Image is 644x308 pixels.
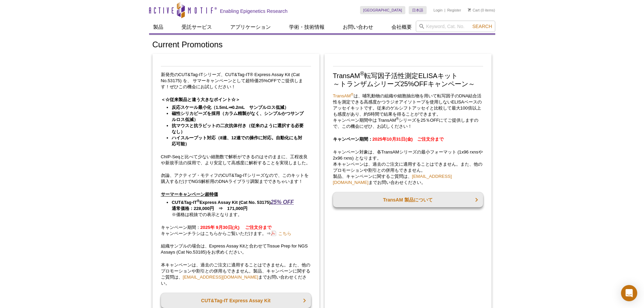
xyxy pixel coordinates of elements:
strong: CUT&Tag-IT Express Assay Kit (Cat No. 53175) 通常価格：228,000円 ⇒ 171,000円 [172,200,294,211]
strong: 反応スケール最小化（1.5mL⇒0.2mL サンプルロス低減） [172,105,289,110]
a: [EMAIL_ADDRESS][DOMAIN_NAME] [183,275,259,280]
a: アプリケーション [226,21,275,33]
div: Open Intercom Messenger [621,285,637,301]
img: Save on CUT&Tag-IT Express [161,66,311,67]
a: CUT&Tag-IT Express Assay Kit [161,293,311,308]
a: 製品 [149,21,167,33]
span: Search [472,24,492,29]
a: TransAM® [333,93,354,98]
li: ※価格は税抜での表示となります。 [172,199,304,218]
p: 新発売のCUT&Tag-ITシリーズ、CUT&Tag-IT® Express Assay Kit (Cat No.53175) を、 サマーキャンペーンとして超特価25%OFFでご提供します！ぜ... [161,72,311,90]
strong: ハイスループット対応（8連、12連での操作に対応。自動化にも対応可能） [172,135,302,146]
a: 学術・技術情報 [285,21,329,33]
a: Cart [468,8,480,13]
input: Keyword, Cat. No. [416,21,495,32]
a: Login [433,8,443,13]
h2: Enabling Epigenetics Research [220,8,288,14]
p: キャンペーン対象は、各TransAMシリーズの最小フォーマット (1x96 rxnsや2x96 rxns) となります。 本キャンペーンは、過去のご注文に適用することはできません。また、他のプロ... [333,149,483,186]
u: サーマーキャンペーン超特価 [161,192,218,197]
button: Search [470,23,494,29]
strong: 磁性シリカビーズを採用（カラム精製がなく、シンプルかつサンプルロス低減） [172,111,304,122]
h1: Current Promotions [152,40,492,50]
a: 日本語 [409,6,427,14]
strong: 2025年 9月30日(火) ご注文分まで [200,225,271,230]
p: 本キャンペーンは、過去のご注文に適用することはできません。また、他のプロモーションや割引との併用もできません。製品、キャンペーンに関するご質問は、 までお問い合わせください。 [161,262,311,286]
img: Save on TransAM [333,66,483,67]
p: 組織サンプルの場合は、Express Assay Kitと合わせてTissue Prep for NGS Assays (Cat No.53185)をお求めください。 [161,243,311,255]
img: Your Cart [468,8,471,11]
li: (0 items) [468,6,495,14]
a: 会社概要 [387,21,416,33]
strong: ＜☆従来製品と違う大きなポイント☆＞ [161,97,240,102]
strong: 抗マウスと抗ラビットの二次抗体付き（従来のように選択する必要なし） [172,123,304,134]
a: 受託サービス [177,21,216,33]
strong: キャンペーン期間： [333,137,444,142]
sup: ® [360,71,364,77]
li: | [445,6,446,14]
a: [EMAIL_ADDRESS][DOMAIN_NAME] [333,174,452,185]
a: お問い合わせ [339,21,377,33]
p: は、哺乳動物の組織や細胞抽出物を用いて転写因子のDNA結合活性を測定できる高感度かつラジオアイソトープを使用しないELISAベースのアッセイキットです。従来のゲルシフトアッセイと比較して最大10... [333,93,483,129]
span: 2025年10月31日(金) ご注文分まで [373,137,444,142]
em: 25% OFF [271,199,294,205]
p: キャンペーン期間： キャンペーンチラシはこちらからご覧いただけます。⇒ [161,224,311,237]
sup: ® [351,92,354,96]
sup: ® [396,117,399,121]
p: ChIP-Seqと比べて少ない細胞数で解析ができるのはそのままに、工程改良や新規手法の採用で、より安定して高感度に解析することを実現しました。 [161,154,311,166]
p: 勿論、アクティブ・モティフのCUT&Tag-ITシリーズなので、このキットを購入するだけでNGS解析用のDNAライブラリ調製までできちゃいます！ [161,172,311,185]
sup: ® [197,199,199,203]
a: こちら [271,230,291,237]
h2: TransAM 転写因子活性測定ELISAキット ～トランザムシリーズ25%OFFキャンペーン～ [333,72,483,88]
a: [GEOGRAPHIC_DATA] [360,6,406,14]
a: Register [447,8,461,13]
a: TransAM 製品について [333,192,483,207]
